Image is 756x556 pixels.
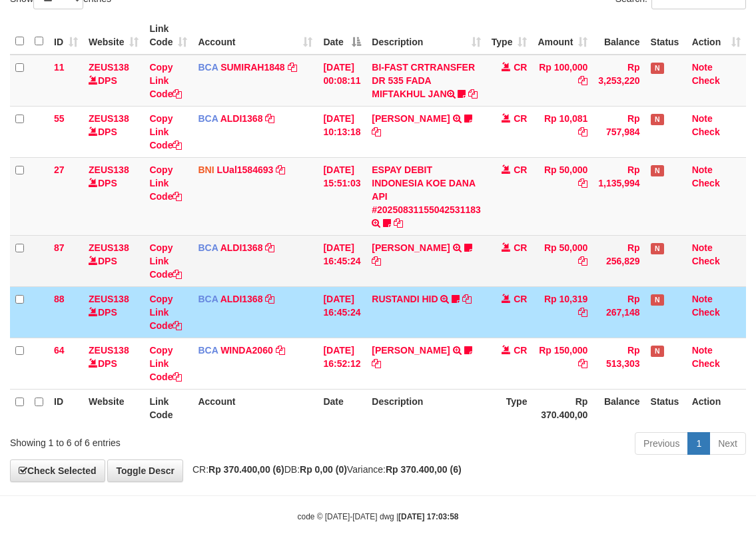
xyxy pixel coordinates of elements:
a: ZEUS138 [89,62,129,73]
a: Copy ISMULLAH SARAGIH to clipboard [372,358,381,369]
span: Has Note [651,114,664,125]
td: DPS [83,235,144,286]
a: Note [692,242,713,253]
a: Copy Link Code [149,345,182,382]
th: Account [192,389,318,427]
th: Type [486,389,533,427]
a: Copy ALDI1368 to clipboard [265,113,274,124]
span: Has Note [651,63,664,74]
strong: [DATE] 17:03:58 [398,512,458,521]
th: ID [49,389,83,427]
a: Copy Rp 10,319 to clipboard [578,307,587,318]
span: CR [514,242,527,253]
strong: Rp 0,00 (0) [300,464,347,475]
th: Status [645,389,687,427]
th: Status [645,17,687,55]
a: Copy Rp 10,081 to clipboard [578,127,587,137]
a: ZEUS138 [89,242,129,253]
a: Copy Rp 50,000 to clipboard [578,178,587,188]
span: CR: DB: Variance: [186,464,462,475]
th: Website: activate to sort column ascending [83,17,144,55]
a: Note [692,164,713,175]
a: Copy SUMIRAH1848 to clipboard [288,62,297,73]
th: Action: activate to sort column ascending [687,17,746,55]
th: Date [318,389,366,427]
strong: Rp 370.400,00 (6) [208,464,284,475]
a: WINDA2060 [220,345,273,356]
th: Link Code: activate to sort column ascending [144,17,192,55]
span: BCA [198,113,218,124]
a: Copy FERLANDA EFRILIDIT to clipboard [372,127,381,137]
td: Rp 267,148 [593,286,645,338]
a: Copy Link Code [149,62,182,99]
td: Rp 100,000 [532,55,593,107]
a: ZEUS138 [89,345,129,356]
a: Check [692,358,720,369]
span: Has Note [651,294,664,306]
span: 64 [54,345,65,356]
td: Rp 513,303 [593,338,645,389]
a: Copy Rp 150,000 to clipboard [578,358,587,369]
a: [PERSON_NAME] [372,242,450,253]
span: CR [514,294,527,304]
a: Previous [635,432,688,455]
a: Next [709,432,746,455]
td: DPS [83,106,144,157]
td: Rp 256,829 [593,235,645,286]
td: DPS [83,286,144,338]
a: Check [692,178,720,188]
td: Rp 150,000 [532,338,593,389]
span: 27 [54,164,65,175]
th: Link Code [144,389,192,427]
a: Toggle Descr [107,459,183,482]
a: Copy ESPAY DEBIT INDONESIA KOE DANA API #20250831155042531183 to clipboard [394,218,403,228]
a: Check Selected [10,459,105,482]
a: Note [692,345,713,356]
a: Copy RUSTANDI HID to clipboard [462,294,472,304]
span: 88 [54,294,65,304]
a: ZEUS138 [89,164,129,175]
a: RUSTANDI HID [372,294,438,304]
a: 1 [687,432,710,455]
a: ESPAY DEBIT INDONESIA KOE DANA API #20250831155042531183 [372,164,481,215]
span: Has Note [651,243,664,254]
td: Rp 1,135,994 [593,157,645,235]
a: Copy LUal1584693 to clipboard [276,164,285,175]
a: Copy NOUVAL RAMADHAN to clipboard [372,256,381,266]
span: BCA [198,345,218,356]
a: LUal1584693 [216,164,273,175]
a: SUMIRAH1848 [220,62,284,73]
td: DPS [83,55,144,107]
td: [DATE] 00:08:11 [318,55,366,107]
a: Copy WINDA2060 to clipboard [276,345,285,356]
div: Showing 1 to 6 of 6 entries [10,431,305,449]
td: [DATE] 16:45:24 [318,286,366,338]
a: Copy BI-FAST CRTRANSFER DR 535 FADA MIFTAKHUL JAN to clipboard [468,89,478,99]
a: Copy Link Code [149,242,182,280]
span: BCA [198,62,218,73]
a: Check [692,256,720,266]
th: Action [687,389,746,427]
td: Rp 10,319 [532,286,593,338]
a: Copy Rp 100,000 to clipboard [578,75,587,86]
span: CR [514,62,527,73]
a: Check [692,127,720,137]
td: Rp 757,984 [593,106,645,157]
a: Copy ALDI1368 to clipboard [265,242,274,253]
td: DPS [83,338,144,389]
a: Note [692,294,713,304]
td: [DATE] 15:51:03 [318,157,366,235]
th: Website [83,389,144,427]
td: [DATE] 16:45:24 [318,235,366,286]
a: Copy ALDI1368 to clipboard [265,294,274,304]
span: 11 [54,62,65,73]
td: Rp 50,000 [532,235,593,286]
span: BNI [198,164,214,175]
td: Rp 50,000 [532,157,593,235]
a: Note [692,113,713,124]
a: Copy Rp 50,000 to clipboard [578,256,587,266]
a: Check [692,75,720,86]
td: BI-FAST CRTRANSFER DR 535 FADA MIFTAKHUL JAN [366,55,486,107]
th: Description [366,389,486,427]
span: Has Note [651,346,664,357]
